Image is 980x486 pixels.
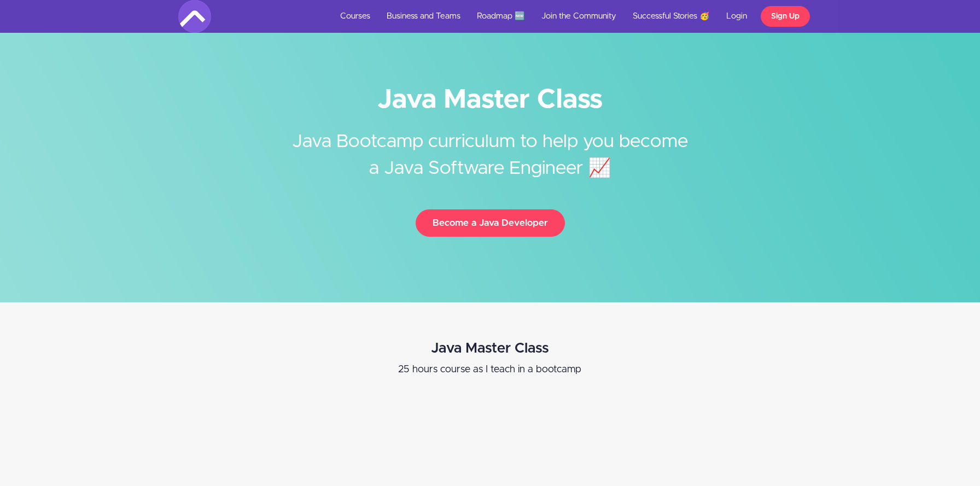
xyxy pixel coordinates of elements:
h1: Java Master Class [178,87,802,112]
a: Sign Up [761,6,810,27]
h2: Java Bootcamp curriculum to help you become a Java Software Engineer 📈 [285,112,695,182]
h2: Java Master Class [166,341,814,356]
button: Become a Java Developer [416,209,565,237]
p: 25 hours course as I teach in a bootcamp [166,362,814,377]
